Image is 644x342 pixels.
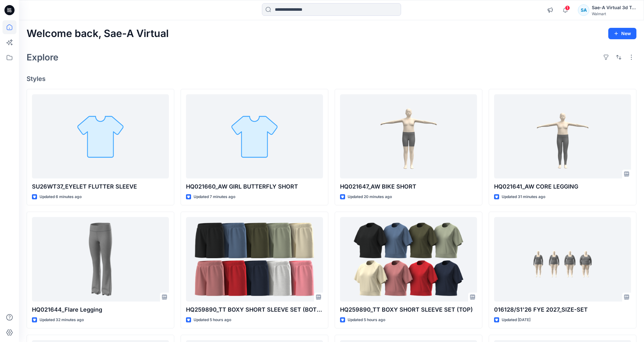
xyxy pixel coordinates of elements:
p: Updated 6 minutes ago [40,194,82,200]
h2: Welcome back, Sae-A Virtual [27,28,169,40]
p: HQ021660_AW GIRL BUTTERFLY SHORT [186,182,323,191]
p: HQ259890_TT BOXY SHORT SLEEVE SET (TOP) [340,305,477,314]
p: Updated 5 hours ago [194,317,231,323]
p: Updated [DATE] [502,317,530,323]
p: HQ021644_Flare Legging [32,305,169,314]
a: HQ021660_AW GIRL BUTTERFLY SHORT [186,94,323,178]
div: Walmart [592,11,636,16]
h2: Explore [27,52,59,62]
h4: Styles [27,75,636,83]
p: Updated 5 hours ago [348,317,385,323]
button: New [608,28,636,39]
a: HQ021644_Flare Legging [32,217,169,301]
a: HQ259890_TT BOXY SHORT SLEEVE SET (BOTTOM) [186,217,323,301]
p: HQ021641_AW CORE LEGGING [494,182,631,191]
p: HQ259890_TT BOXY SHORT SLEEVE SET (BOTTOM) [186,305,323,314]
p: Updated 31 minutes ago [502,194,545,200]
p: Updated 7 minutes ago [194,194,235,200]
span: 1 [565,5,570,10]
div: SA [578,4,589,16]
p: SU26WT37_EYELET FLUTTER SLEEVE [32,182,169,191]
p: 016128/S1'26 FYE 2027_SIZE-SET [494,305,631,314]
a: HQ259890_TT BOXY SHORT SLEEVE SET (TOP) [340,217,477,301]
p: Updated 32 minutes ago [40,317,84,323]
div: Sae-A Virtual 3d Team [592,4,636,11]
a: HQ021647_AW BIKE SHORT [340,94,477,178]
a: 016128/S1'26 FYE 2027_SIZE-SET [494,217,631,301]
a: HQ021641_AW CORE LEGGING [494,94,631,178]
p: HQ021647_AW BIKE SHORT [340,182,477,191]
a: SU26WT37_EYELET FLUTTER SLEEVE [32,94,169,178]
p: Updated 20 minutes ago [348,194,392,200]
